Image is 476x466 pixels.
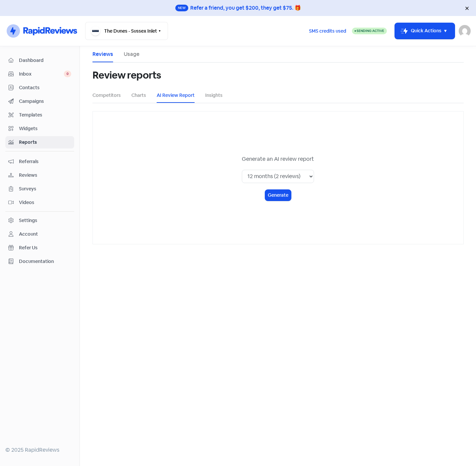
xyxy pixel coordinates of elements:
div: Refer a friend, you get $200, they get $75. 🎁 [190,4,301,12]
a: Inbox 0 [5,68,74,80]
span: Refer Us [19,244,71,251]
span: Surveys [19,185,71,192]
span: Templates [19,112,71,118]
a: Campaigns [5,95,74,108]
a: Usage [124,50,139,58]
span: Contacts [19,84,71,91]
a: Reports [5,136,74,148]
span: Widgets [19,125,71,132]
a: Competitors [92,92,121,99]
button: Generate [265,190,291,201]
button: Quick Actions [395,23,455,39]
button: The Dunes - Sussex Inlet [85,22,168,40]
span: Videos [19,199,71,206]
a: Surveys [5,183,74,195]
a: Insights [205,92,223,99]
div: Settings [19,217,37,224]
a: Contacts [5,82,74,94]
img: User [459,25,471,37]
span: SMS credits used [309,28,346,35]
span: Documentation [19,258,71,265]
div: Account [19,231,38,238]
a: Templates [5,109,74,121]
span: 0 [64,71,71,77]
span: Sending Active [357,29,384,33]
a: Settings [5,214,74,227]
h1: Review reports [92,65,161,86]
a: Referrals [5,155,74,168]
span: Dashboard [19,57,71,64]
span: Reviews [19,172,71,179]
a: Refer Us [5,242,74,254]
span: New [175,5,188,11]
div: Generate an AI review report [242,155,314,163]
a: AI Review Report [157,92,195,99]
a: Charts [131,92,146,99]
a: Documentation [5,255,74,268]
a: Videos [5,196,74,209]
a: Reviews [5,169,74,181]
a: Account [5,228,74,240]
a: Widgets [5,122,74,135]
span: Inbox [19,71,64,78]
span: Campaigns [19,98,71,105]
span: Reports [19,139,71,146]
a: SMS credits used [303,27,352,34]
div: © 2025 RapidReviews [5,446,74,454]
span: Referrals [19,158,71,165]
a: Reviews [92,50,113,58]
a: Sending Active [352,27,387,35]
a: Dashboard [5,54,74,67]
